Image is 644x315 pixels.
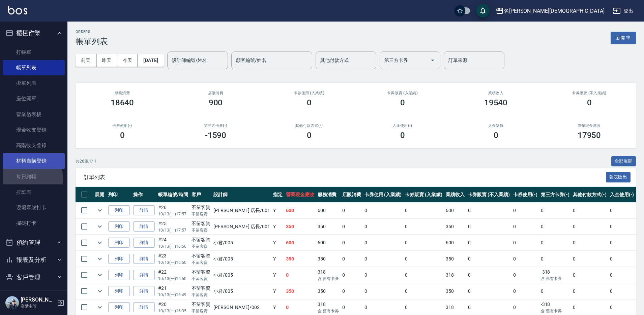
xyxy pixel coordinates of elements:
a: 詳情 [133,254,155,264]
td: 0 [608,283,636,299]
p: 含 舊有卡券 [541,308,570,314]
td: 350 [316,219,341,235]
td: 0 [403,219,444,235]
td: 350 [284,283,316,299]
h5: [PERSON_NAME] [21,296,55,303]
p: 高階主管 [21,303,55,309]
p: 10/13 (一) 16:50 [158,276,188,282]
h3: 19540 [484,98,508,107]
h2: 其他付款方式(-) [270,124,348,128]
td: 0 [608,203,636,218]
td: 0 [539,251,572,267]
td: 0 [571,283,608,299]
td: 350 [284,219,316,235]
td: 0 [363,203,404,218]
button: 列印 [108,302,130,313]
a: 座位開單 [3,91,65,106]
th: 第三方卡券(-) [539,187,572,203]
a: 現場電腦打卡 [3,200,65,215]
td: 0 [511,283,539,299]
th: 客戶 [190,187,212,203]
td: 0 [403,203,444,218]
p: 不留客資 [192,211,210,217]
td: 350 [444,283,466,299]
th: 操作 [131,187,156,203]
td: 0 [466,283,511,299]
th: 設計師 [212,187,271,203]
td: Y [271,283,284,299]
button: 櫃檯作業 [3,24,65,42]
td: 0 [511,203,539,218]
p: 10/13 (一) 16:49 [158,292,188,298]
h3: 18640 [111,98,134,107]
td: 0 [571,267,608,283]
td: 0 [466,235,511,251]
button: 昨天 [96,54,117,67]
td: 0 [363,267,404,283]
button: [DATE] [138,54,164,67]
td: #24 [156,235,190,251]
h2: 入金儲值 [457,124,534,128]
a: 材料自購登錄 [3,153,65,169]
td: 0 [341,283,363,299]
th: 入金使用(-) [608,187,636,203]
p: 不留客資 [192,243,210,249]
td: 0 [466,251,511,267]
a: 詳情 [133,270,155,280]
td: 0 [363,283,404,299]
div: 不留客資 [192,252,210,259]
td: 0 [511,251,539,267]
td: 0 [466,267,511,283]
th: 卡券使用(-) [511,187,539,203]
button: expand row [95,254,105,264]
a: 報表匯出 [606,174,631,180]
div: 不留客資 [192,285,210,292]
td: [PERSON_NAME] 店長 /001 [212,219,271,235]
p: 不留客資 [192,259,210,266]
h3: 0 [400,131,405,140]
h3: 0 [587,98,592,107]
th: 帳單編號/時間 [156,187,190,203]
h3: 0 [307,131,312,140]
td: 600 [316,203,341,218]
h3: 0 [120,131,125,140]
button: 前天 [76,54,96,67]
p: 不留客資 [192,308,210,314]
td: 0 [539,219,572,235]
th: 卡券使用 (入業績) [363,187,404,203]
h2: 第三方卡券(-) [177,124,254,128]
p: 不留客資 [192,276,210,282]
button: 全部展開 [611,156,636,167]
h2: 卡券使用(-) [84,124,161,128]
td: Y [271,203,284,218]
a: 新開單 [611,34,636,41]
a: 高階收支登錄 [3,138,65,153]
td: -318 [539,267,572,283]
td: 350 [284,251,316,267]
a: 詳情 [133,205,155,216]
td: 0 [284,267,316,283]
td: 0 [571,235,608,251]
td: 小君 /005 [212,267,271,283]
td: 0 [363,251,404,267]
a: 詳情 [133,302,155,313]
p: 含 舊有卡券 [318,308,339,314]
td: 0 [363,235,404,251]
td: 0 [539,235,572,251]
td: 350 [316,251,341,267]
div: 不留客資 [192,204,210,211]
td: Y [271,267,284,283]
h2: 店販消費 [177,91,254,95]
h3: 900 [209,98,223,107]
td: 350 [444,251,466,267]
a: 詳情 [133,238,155,248]
div: 不留客資 [192,301,210,308]
h3: 0 [400,98,405,107]
td: 600 [444,235,466,251]
a: 掃碼打卡 [3,215,65,231]
button: 預約管理 [3,234,65,251]
img: Person [5,296,19,310]
a: 營業儀表板 [3,107,65,122]
button: 登出 [610,5,636,17]
td: #22 [156,267,190,283]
